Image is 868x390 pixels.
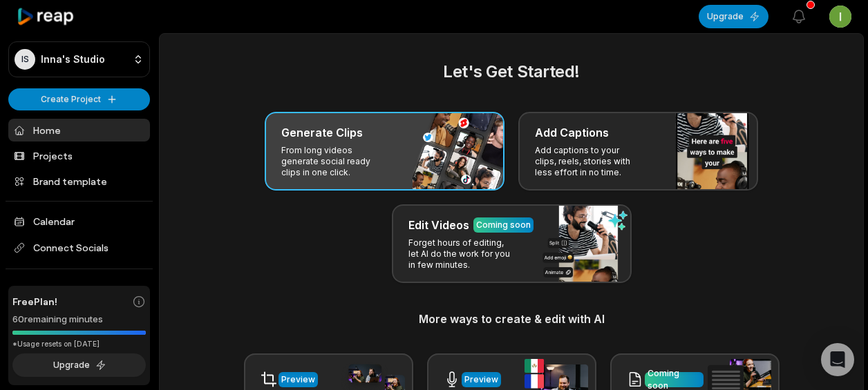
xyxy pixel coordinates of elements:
[8,235,150,260] span: Connect Socials
[699,5,768,28] button: Upgrade
[464,373,498,386] div: Preview
[281,145,388,178] p: From long videos generate social ready clips in one click.
[12,294,57,309] span: Free Plan!
[8,119,150,142] a: Home
[408,217,469,233] h3: Edit Videos
[408,237,516,271] p: Forget hours of editing, let AI do the work for you in few minutes.
[12,339,146,349] div: *Usage resets on [DATE]
[15,49,35,70] div: IS
[41,53,105,66] p: Inna's Studio
[176,59,847,84] h2: Let's Get Started!
[535,124,609,141] h3: Add Captions
[12,313,146,326] div: 60 remaining minutes
[281,124,363,141] h3: Generate Clips
[281,373,315,386] div: Preview
[821,343,854,376] div: Open Intercom Messenger
[8,144,150,167] a: Projects
[8,170,150,193] a: Brand template
[476,219,531,231] div: Coming soon
[8,210,150,233] a: Calendar
[12,353,146,377] button: Upgrade
[8,88,150,110] button: Create Project
[535,145,642,178] p: Add captions to your clips, reels, stories with less effort in no time.
[176,311,847,327] h3: More ways to create & edit with AI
